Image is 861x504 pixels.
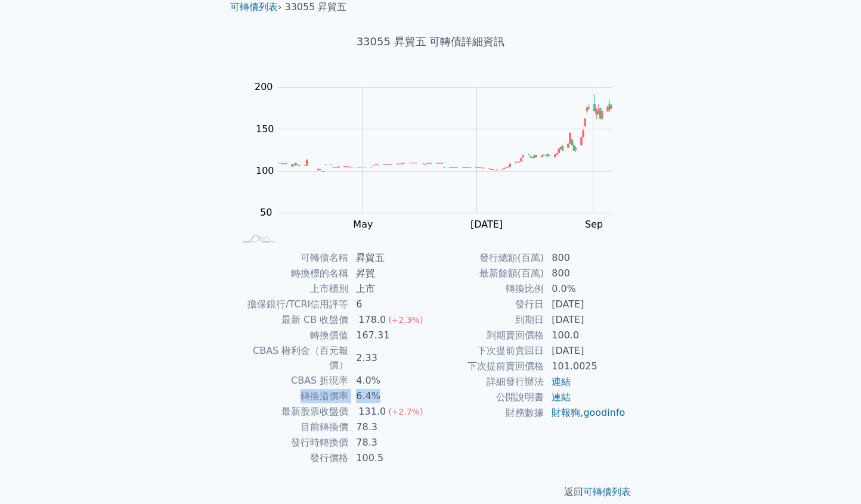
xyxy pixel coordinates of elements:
[235,404,349,419] td: 最新股票收盤價
[249,81,630,254] g: Chart
[221,485,640,499] p: 返回
[256,165,274,176] tspan: 100
[430,374,544,390] td: 詳細發行辦法
[349,266,430,281] td: 昇貿
[235,328,349,343] td: 轉換價值
[544,328,626,343] td: 100.0
[544,343,626,359] td: [DATE]
[349,281,430,297] td: 上市
[544,359,626,374] td: 101.0025
[585,219,603,230] tspan: Sep
[544,312,626,328] td: [DATE]
[544,405,626,421] td: ,
[430,405,544,421] td: 財務數據
[544,297,626,312] td: [DATE]
[235,312,349,328] td: 最新 CB 收盤價
[544,250,626,266] td: 800
[430,250,544,266] td: 發行總額(百萬)
[260,207,272,218] tspan: 50
[349,419,430,435] td: 78.3
[430,328,544,343] td: 到期賣回價格
[235,450,349,466] td: 發行價格
[430,343,544,359] td: 下次提前賣回日
[430,266,544,281] td: 最新餘額(百萬)
[544,281,626,297] td: 0.0%
[221,33,640,50] h1: 33055 昇貿五 可轉債詳細資訊
[235,419,349,435] td: 目前轉換價
[235,373,349,388] td: CBAS 折現率
[349,328,430,343] td: 167.31
[583,407,625,418] a: goodinfo
[430,359,544,374] td: 下次提前賣回價格
[552,376,571,387] a: 連結
[583,486,631,497] a: 可轉債列表
[256,123,274,135] tspan: 150
[356,405,388,419] div: 131.0
[356,313,388,327] div: 178.0
[235,388,349,404] td: 轉換溢價率
[349,435,430,450] td: 78.3
[388,315,423,325] span: (+2.3%)
[255,81,273,92] tspan: 200
[552,391,571,403] a: 連結
[544,266,626,281] td: 800
[388,407,423,416] span: (+2.7%)
[235,297,349,312] td: 擔保銀行/TCRI信用評等
[430,281,544,297] td: 轉換比例
[349,250,430,266] td: 昇貿五
[353,219,373,230] tspan: May
[235,343,349,373] td: CBAS 權利金（百元報價）
[349,343,430,373] td: 2.33
[235,266,349,281] td: 轉換標的名稱
[349,297,430,312] td: 6
[470,219,503,230] tspan: [DATE]
[235,250,349,266] td: 可轉債名稱
[349,450,430,466] td: 100.5
[230,1,278,13] a: 可轉債列表
[430,312,544,328] td: 到期日
[430,390,544,405] td: 公開說明書
[235,281,349,297] td: 上市櫃別
[552,407,580,418] a: 財報狗
[430,297,544,312] td: 發行日
[349,373,430,388] td: 4.0%
[235,435,349,450] td: 發行時轉換價
[349,388,430,404] td: 6.4%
